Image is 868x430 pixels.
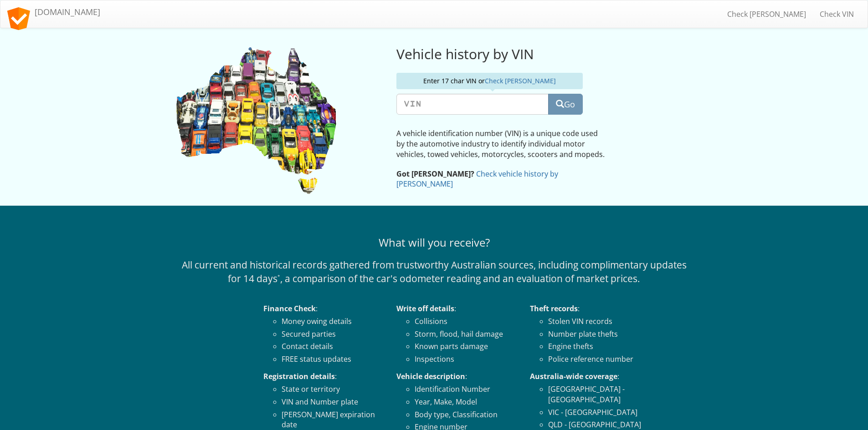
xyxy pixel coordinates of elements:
li: [GEOGRAPHIC_DATA] - [GEOGRAPHIC_DATA] [548,384,650,405]
li: Known parts damage [415,341,516,352]
li: Body type, Classification [415,410,516,420]
li: Collisions [415,316,516,327]
strong: Write off details [396,304,454,314]
p: All current and historical records gathered from trustworthy Australian sources, including compli... [175,258,694,285]
li: Contact details [282,341,383,352]
li: Year, Make, Model [415,397,516,407]
li: : [396,304,516,364]
li: Number plate thefts [548,329,650,339]
strong: Vehicle description [396,371,465,381]
li: QLD - [GEOGRAPHIC_DATA] [548,420,650,430]
li: VIN and Number plate [282,397,383,407]
h3: What will you receive? [175,237,694,248]
a: Check VIN [813,3,861,25]
a: Check [PERSON_NAME] [485,76,556,85]
span: Enter 17 char VIN or [423,76,556,85]
li: Storm, flood, hail damage [415,329,516,339]
li: Money owing details [282,316,383,327]
li: : [530,304,650,364]
strong: Got [PERSON_NAME]? [396,169,474,179]
li: : [263,304,383,364]
li: Inspections [415,354,516,364]
strong: Finance Check [263,304,316,314]
li: : [263,371,383,430]
li: Stolen VIN records [548,316,650,327]
li: Police reference number [548,354,650,364]
a: Check [PERSON_NAME] [720,3,813,25]
li: FREE status updates [282,354,383,364]
h2: Vehicle history by VIN [396,46,649,61]
button: Go [548,94,583,115]
li: State or territory [282,384,383,395]
img: VIN Check [175,46,339,196]
strong: Australia-wide coverage [530,371,617,381]
li: Engine thefts [548,341,650,352]
input: VIN [396,94,549,115]
img: logo.svg [7,7,30,30]
li: Secured parties [282,329,383,339]
li: VIC - [GEOGRAPHIC_DATA] [548,407,650,418]
a: [DOMAIN_NAME] [0,0,107,23]
li: Identification Number [415,384,516,395]
strong: Theft records [530,304,578,314]
a: Check vehicle history by [PERSON_NAME] [396,169,558,189]
strong: Registration details [263,371,335,381]
p: A vehicle identification number (VIN) is a unique code used by the automotive industry to identif... [396,128,605,160]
